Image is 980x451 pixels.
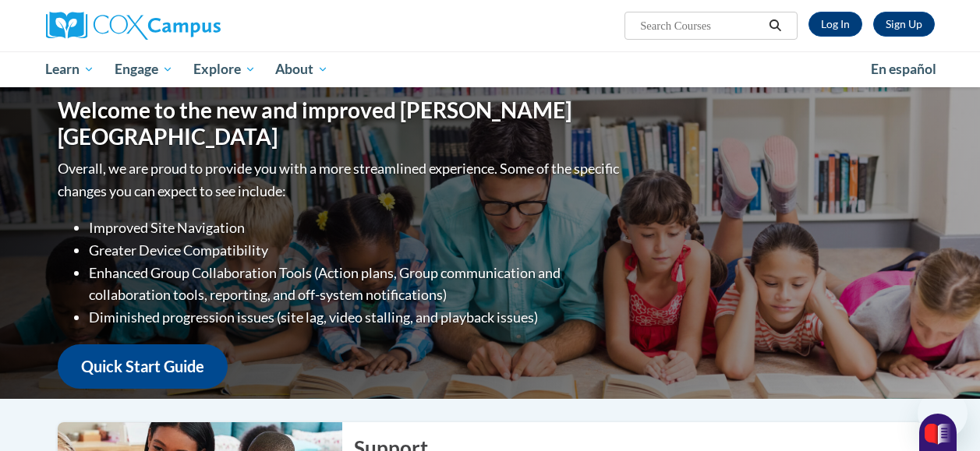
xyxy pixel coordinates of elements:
[58,97,623,150] h1: Welcome to the new and improved [PERSON_NAME][GEOGRAPHIC_DATA]
[873,12,935,37] a: Register
[89,306,623,329] li: Diminished progression issues (site lag, video stalling, and playback issues)
[104,51,183,87] a: Engage
[46,12,221,40] img: Cox Campus
[275,60,328,79] span: About
[58,344,228,389] a: Quick Start Guide
[763,16,787,35] button: Search
[861,53,946,86] a: En español
[115,60,173,79] span: Engage
[89,239,623,262] li: Greater Device Compatibility
[808,12,862,37] a: Log In
[58,157,623,203] p: Overall, we are proud to provide you with a more streamlined experience. Some of the specific cha...
[36,51,105,87] a: Learn
[89,217,623,239] li: Improved Site Navigation
[871,61,936,77] span: En español
[46,12,327,40] a: Cox Campus
[89,262,623,307] li: Enhanced Group Collaboration Tools (Action plans, Group communication and collaboration tools, re...
[193,60,256,79] span: Explore
[918,389,968,439] iframe: Button to launch messaging window
[45,60,94,79] span: Learn
[34,51,946,87] div: Main menu
[183,51,266,87] a: Explore
[639,16,763,35] input: Search Courses
[265,51,338,87] a: About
